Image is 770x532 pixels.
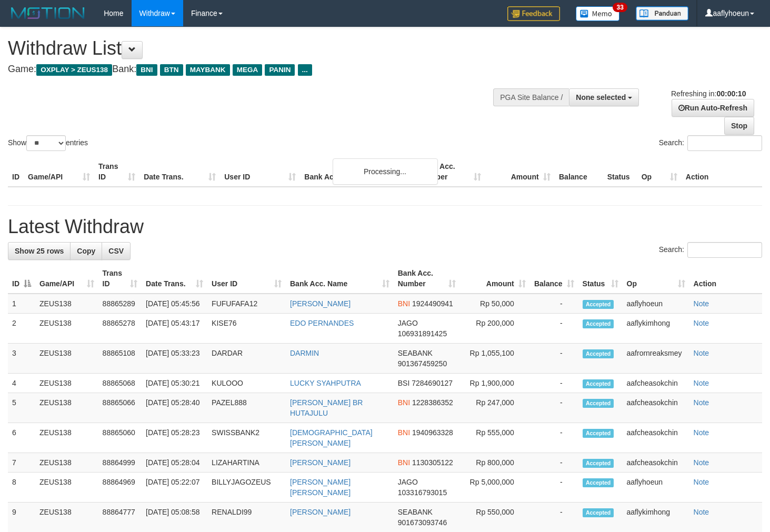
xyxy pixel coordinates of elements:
td: - [530,393,578,423]
span: Accepted [583,429,614,438]
td: - [530,314,578,344]
th: ID: activate to sort column descending [8,264,35,294]
span: Accepted [583,349,614,358]
span: Copy 7284690127 to clipboard [412,379,453,387]
td: 2 [8,314,35,344]
td: [DATE] 05:43:17 [142,314,207,344]
td: aafcheasokchin [623,453,689,473]
span: Copy 1130305122 to clipboard [412,458,453,467]
h4: Game: Bank: [8,64,503,75]
td: - [530,374,578,393]
td: - [530,294,578,314]
th: Bank Acc. Number [415,157,485,187]
a: [PERSON_NAME] [290,458,351,467]
td: KULOOO [207,374,286,393]
td: [DATE] 05:28:40 [142,393,207,423]
h1: Latest Withdraw [8,216,762,237]
span: Refreshing in: [671,89,746,98]
th: Game/API: activate to sort column ascending [35,264,98,294]
th: Trans ID: activate to sort column ascending [98,264,142,294]
a: DARMIN [290,349,319,357]
td: [DATE] 05:28:04 [142,453,207,473]
td: FUFUFAFA12 [207,294,286,314]
td: 3 [8,344,35,374]
span: MEGA [233,64,263,76]
td: 6 [8,423,35,453]
span: Accepted [583,300,614,309]
select: Showentries [26,135,66,151]
th: Balance: activate to sort column ascending [530,264,578,294]
div: Processing... [333,158,438,185]
td: 88864999 [98,453,142,473]
td: [DATE] 05:30:21 [142,374,207,393]
span: Accepted [583,319,614,328]
input: Search: [687,135,762,151]
td: - [530,344,578,374]
a: [PERSON_NAME] [PERSON_NAME] [290,478,351,497]
td: ZEUS138 [35,344,98,374]
td: SWISSBANK2 [207,423,286,453]
img: panduan.png [636,6,688,21]
td: Rp 1,055,100 [460,344,529,374]
td: - [530,473,578,503]
td: ZEUS138 [35,294,98,314]
td: DARDAR [207,344,286,374]
th: Amount: activate to sort column ascending [460,264,529,294]
th: Status [603,157,637,187]
td: aafcheasokchin [623,393,689,423]
span: Copy 901367459250 to clipboard [398,359,447,368]
a: [PERSON_NAME] BR HUTAJULU [290,398,363,417]
td: 1 [8,294,35,314]
span: CSV [108,247,124,255]
td: 88865289 [98,294,142,314]
td: Rp 555,000 [460,423,529,453]
span: Copy 1924490941 to clipboard [412,299,453,308]
td: ZEUS138 [35,374,98,393]
a: Show 25 rows [8,242,71,260]
img: Button%20Memo.svg [576,6,620,21]
label: Search: [659,135,762,151]
td: Rp 800,000 [460,453,529,473]
th: Bank Acc. Name: activate to sort column ascending [286,264,394,294]
a: CSV [102,242,131,260]
span: BNI [398,299,410,308]
td: Rp 50,000 [460,294,529,314]
th: Date Trans.: activate to sort column ascending [142,264,207,294]
span: BSI [398,379,410,387]
th: Bank Acc. Number: activate to sort column ascending [394,264,461,294]
td: aafcheasokchin [623,374,689,393]
a: Note [694,508,709,516]
a: EDO PERNANDES [290,319,354,327]
a: Note [694,398,709,407]
th: Op [637,157,682,187]
td: [DATE] 05:45:56 [142,294,207,314]
span: JAGO [398,478,418,486]
span: Copy 106931891425 to clipboard [398,329,447,338]
td: 8 [8,473,35,503]
th: Status: activate to sort column ascending [578,264,623,294]
span: ... [298,64,312,76]
td: aaflyhoeun [623,473,689,503]
td: ZEUS138 [35,314,98,344]
td: Rp 247,000 [460,393,529,423]
span: JAGO [398,319,418,327]
td: [DATE] 05:22:07 [142,473,207,503]
td: 88865278 [98,314,142,344]
span: Accepted [583,399,614,408]
strong: 00:00:10 [716,89,746,98]
span: MAYBANK [186,64,230,76]
td: 88865068 [98,374,142,393]
span: Copy [77,247,95,255]
th: Op: activate to sort column ascending [623,264,689,294]
h1: Withdraw List [8,38,503,59]
td: ZEUS138 [35,423,98,453]
th: Action [682,157,762,187]
td: KISE76 [207,314,286,344]
span: Copy 1940963328 to clipboard [412,428,453,437]
td: 88865066 [98,393,142,423]
img: MOTION_logo.png [8,5,88,21]
td: 88865108 [98,344,142,374]
a: Note [694,299,709,308]
td: Rp 1,900,000 [460,374,529,393]
span: BNI [398,458,410,467]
